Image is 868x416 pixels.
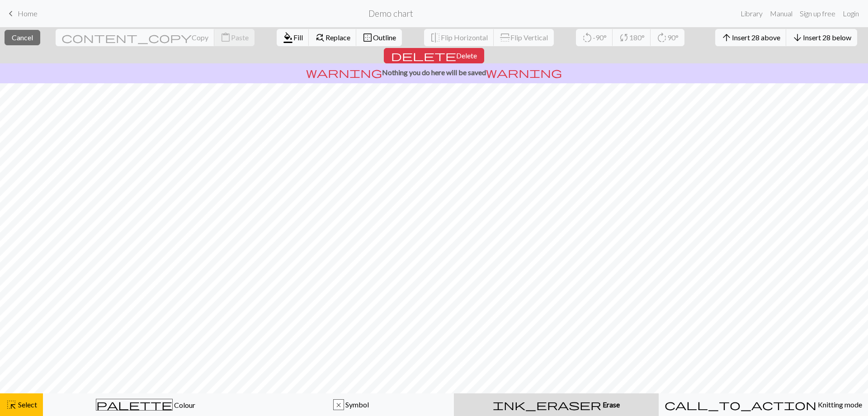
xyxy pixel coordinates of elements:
button: Delete [384,48,484,63]
span: Fill [293,33,303,42]
span: Replace [325,33,350,42]
span: keyboard_arrow_left [5,7,16,20]
button: Colour [43,393,249,416]
span: Symbol [344,400,369,409]
span: Colour [173,401,195,409]
button: Cancel [5,30,40,45]
span: warning [306,66,382,79]
a: Manual [766,5,796,23]
button: Flip Horizontal [424,29,494,46]
button: Knitting mode [659,393,868,416]
button: Flip Vertical [494,29,554,46]
a: Library [737,5,766,23]
span: palette [96,398,172,411]
button: Copy [56,29,215,46]
span: Insert 28 above [732,33,780,42]
a: Login [839,5,863,23]
span: Home [18,9,38,18]
span: flip [430,31,441,44]
span: -90° [593,33,607,42]
button: Outline [356,29,402,46]
button: 180° [613,29,651,46]
button: x Symbol [249,393,454,416]
span: Delete [456,51,477,60]
button: 90° [651,29,684,46]
span: warning [486,66,562,79]
button: Erase [454,393,659,416]
button: Replace [309,29,357,46]
h2: Demo chart [368,8,413,19]
span: Flip Horizontal [441,33,488,42]
span: Flip Vertical [510,33,548,42]
a: Home [5,6,38,21]
div: x [334,400,344,411]
span: rotate_right [656,31,667,44]
button: Insert 28 above [715,29,787,46]
span: format_color_fill [283,31,293,44]
a: Sign up free [796,5,839,23]
span: border_outer [362,31,373,44]
span: delete [391,49,456,62]
span: Outline [373,33,396,42]
span: 90° [667,33,679,42]
span: highlight_alt [6,398,17,411]
span: arrow_upward [721,31,732,44]
span: Erase [601,400,620,409]
span: 180° [629,33,645,42]
span: Knitting mode [816,400,862,409]
span: Select [17,400,37,409]
span: Cancel [12,33,33,42]
button: Fill [277,29,309,46]
span: rotate_left [582,31,593,44]
button: -90° [576,29,613,46]
button: Insert 28 below [786,29,857,46]
span: Copy [192,33,208,42]
span: sync [618,31,629,44]
span: ink_eraser [493,398,601,411]
span: content_copy [61,31,192,44]
span: find_replace [315,31,325,44]
span: flip [499,32,511,43]
span: call_to_action [665,398,816,411]
p: Nothing you do here will be saved [4,67,864,78]
span: arrow_downward [792,31,803,44]
span: Insert 28 below [803,33,851,42]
